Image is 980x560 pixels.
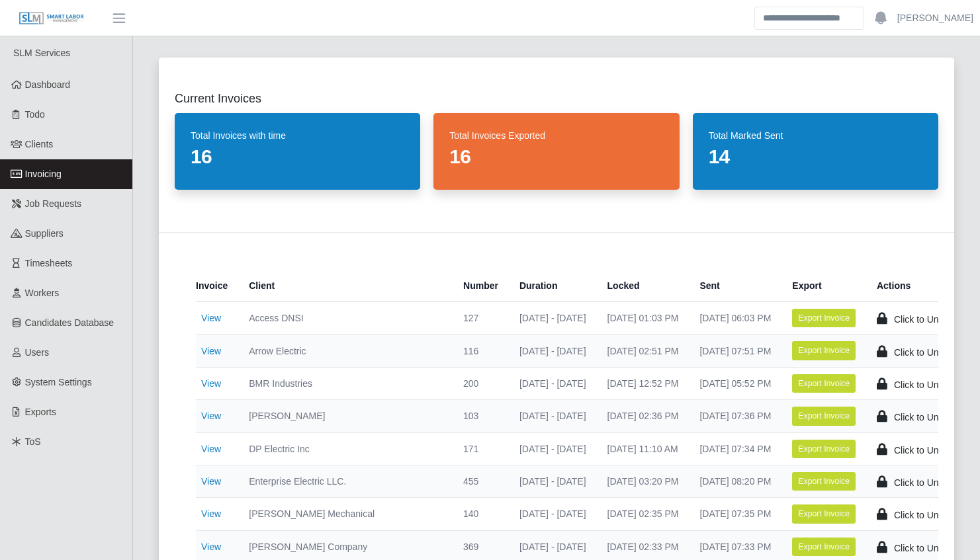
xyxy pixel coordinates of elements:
td: [DATE] 07:51 PM [689,335,781,367]
span: Click to Unlock [894,445,956,456]
span: Click to Unlock [894,477,956,488]
span: ToS [25,436,41,447]
th: Actions [866,270,963,302]
span: Click to Unlock [894,543,956,553]
th: Invoice [196,270,238,302]
a: View [201,378,221,389]
td: [DATE] 06:03 PM [689,302,781,335]
dd: 16 [449,145,663,169]
span: Job Requests [25,198,82,209]
td: 455 [453,465,509,497]
a: View [201,476,221,487]
button: Export Invoice [792,504,856,523]
a: View [201,411,221,421]
td: [DATE] 02:36 PM [597,400,690,432]
dt: Total Invoices with time [191,129,404,142]
dt: Total Invoices Exported [449,129,663,142]
td: 116 [453,335,509,367]
td: DP Electric Inc [238,432,453,465]
a: View [201,541,221,552]
a: View [201,444,221,454]
td: Access DNSI [238,302,453,335]
th: Client [238,270,453,302]
h2: Current Invoices [175,89,938,108]
button: Export Invoice [792,472,856,491]
button: Export Invoice [792,374,856,393]
span: System Settings [25,377,92,387]
td: 103 [453,400,509,432]
span: Exports [25,407,56,417]
td: [DATE] - [DATE] [509,335,597,367]
td: [DATE] 05:52 PM [689,367,781,399]
button: Export Invoice [792,407,856,425]
dt: Total Marked Sent [709,129,922,142]
td: [DATE] - [DATE] [509,465,597,497]
td: [DATE] - [DATE] [509,432,597,465]
th: Duration [509,270,597,302]
span: Candidates Database [25,317,114,328]
td: BMR Industries [238,367,453,399]
td: Enterprise Electric LLC. [238,465,453,497]
th: Locked [597,270,690,302]
td: [DATE] - [DATE] [509,302,597,335]
a: View [201,508,221,519]
span: Dashboard [25,79,71,90]
th: Sent [689,270,781,302]
td: [DATE] 01:03 PM [597,302,690,335]
span: Click to Unlock [894,314,956,325]
span: Todo [25,109,45,120]
span: Click to Unlock [894,380,956,390]
td: 140 [453,498,509,530]
button: Export Invoice [792,440,856,458]
button: Export Invoice [792,309,856,327]
dd: 16 [191,145,404,169]
td: 127 [453,302,509,335]
button: Export Invoice [792,538,856,556]
td: [DATE] 03:20 PM [597,465,690,497]
span: SLM Services [13,48,70,58]
span: Click to Unlock [894,510,956,520]
button: Export Invoice [792,341,856,360]
span: Clients [25,139,54,149]
a: [PERSON_NAME] [897,11,973,25]
td: [DATE] 08:20 PM [689,465,781,497]
span: Click to Unlock [894,412,956,422]
td: [DATE] 02:35 PM [597,498,690,530]
td: [DATE] 07:36 PM [689,400,781,432]
span: Users [25,347,50,358]
td: [PERSON_NAME] Mechanical [238,498,453,530]
td: [DATE] - [DATE] [509,367,597,399]
td: [DATE] 07:35 PM [689,498,781,530]
td: [DATE] - [DATE] [509,498,597,530]
input: Search [754,7,864,30]
span: Timesheets [25,258,73,268]
a: View [201,313,221,323]
td: 171 [453,432,509,465]
span: Click to Unlock [894,347,956,358]
td: [DATE] 11:10 AM [597,432,690,465]
td: Arrow Electric [238,335,453,367]
td: [PERSON_NAME] [238,400,453,432]
td: [DATE] 02:51 PM [597,335,690,367]
img: SLM Logo [19,11,85,26]
th: Number [453,270,509,302]
span: Suppliers [25,228,64,239]
td: [DATE] 12:52 PM [597,367,690,399]
span: Workers [25,288,60,298]
dd: 14 [709,145,922,169]
td: 200 [453,367,509,399]
td: [DATE] - [DATE] [509,400,597,432]
th: Export [781,270,866,302]
span: Invoicing [25,169,62,179]
a: View [201,346,221,356]
td: [DATE] 07:34 PM [689,432,781,465]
